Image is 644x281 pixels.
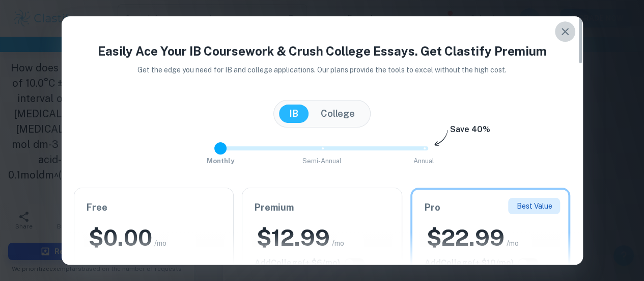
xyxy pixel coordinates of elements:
[89,223,152,253] h2: $ 0.00
[257,223,330,253] h2: $ 12.99
[434,130,448,147] img: subscription-arrow.svg
[255,200,389,215] h6: Premium
[311,105,365,123] button: College
[302,157,342,165] span: Semi-Annual
[450,123,490,141] h6: Save 40%
[425,200,556,215] h6: Pro
[87,200,221,215] h6: Free
[427,223,505,253] h2: $ 22.99
[516,200,552,212] p: Best Value
[123,64,521,75] p: Get the edge you need for IB and college applications. Our plans provide the tools to excel witho...
[279,105,309,123] button: IB
[207,157,234,165] span: Monthly
[413,157,434,165] span: Annual
[74,42,571,60] h4: Easily Ace Your IB Coursework & Crush College Essays. Get Clastify Premium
